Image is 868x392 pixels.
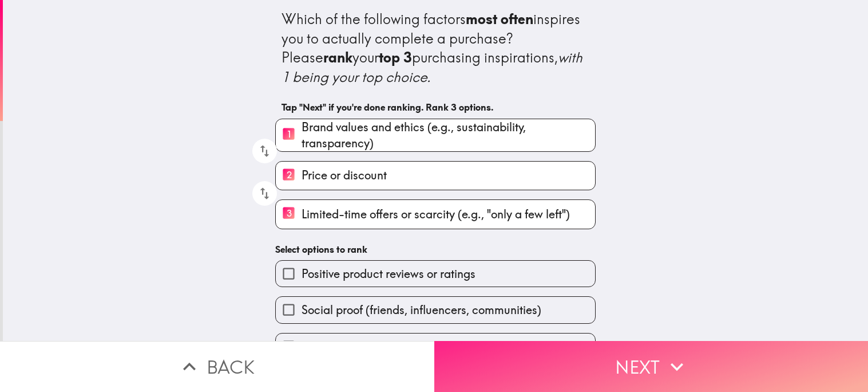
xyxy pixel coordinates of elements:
b: rank [323,49,352,66]
span: Fast or free shipping [302,339,406,355]
span: Brand values and ethics (e.g., sustainability, transparency) [302,119,595,151]
button: Positive product reviews or ratings [276,261,595,287]
h6: Tap "Next" if you're done ranking. Rank 3 options. [282,101,589,113]
b: most often [466,10,533,28]
span: Positive product reviews or ratings [302,266,475,282]
button: 2Price or discount [276,162,595,190]
span: Price or discount [302,167,387,183]
button: 3Limited-time offers or scarcity (e.g., "only a few left") [276,200,595,228]
i: with 1 being your top choice. [282,49,586,85]
b: top 3 [379,49,412,66]
button: 1Brand values and ethics (e.g., sustainability, transparency) [276,119,595,151]
span: Social proof (friends, influencers, communities) [302,302,541,318]
h6: Select options to rank [275,243,596,256]
button: Social proof (friends, influencers, communities) [276,297,595,323]
span: Limited-time offers or scarcity (e.g., "only a few left") [302,206,570,222]
button: Fast or free shipping [276,334,595,359]
div: Which of the following factors inspires you to actually complete a purchase? Please your purchasi... [282,10,589,87]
